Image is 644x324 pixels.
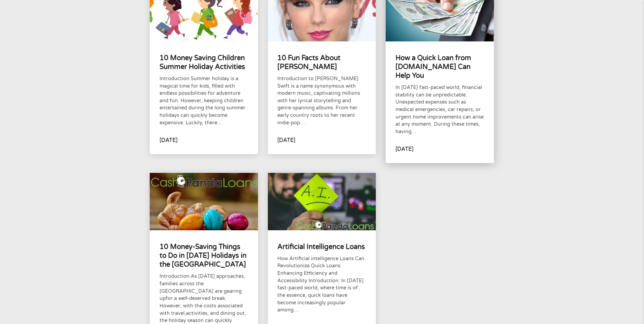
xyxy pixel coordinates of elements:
[160,54,248,72] h4: 10 Money Saving Children Summer Holiday Activities
[277,75,366,126] p: Introduction to [PERSON_NAME] Swift is a name synonymous with modern music, captivating millions ...
[160,136,178,144] p: [DATE]
[395,145,413,153] p: [DATE]
[160,242,248,269] h4: 10 Money-Saving Things to Do in [DATE] Holidays in the [GEOGRAPHIC_DATA]
[395,54,484,80] h4: How a Quick Loan from [DOMAIN_NAME] Can Help You
[277,255,366,314] p: How Artificial intelligence Loans Can Revolutionize Quick Loans: Enhancing Efficiency and Accessi...
[277,242,366,251] h4: Artificial Intelligence Loans
[277,54,366,72] h4: 10 Fun Facts About [PERSON_NAME]
[160,75,248,126] p: Introduction Summer holiday is a magical time for kids, filled with endless possibilities for adv...
[395,84,484,135] p: In [DATE] fast-paced world, financial stability can be unpredictable. Unexpected expenses such as...
[277,136,295,144] p: [DATE]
